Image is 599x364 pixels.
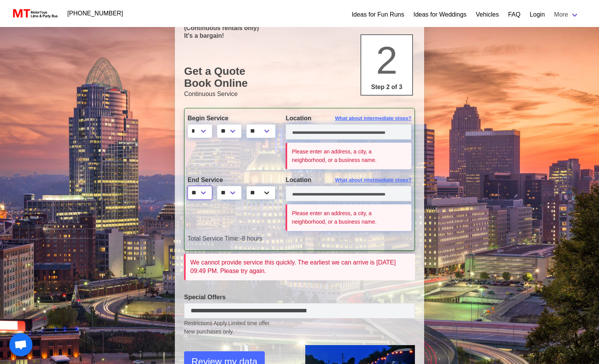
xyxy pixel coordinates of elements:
a: Vehicles [476,10,499,19]
a: More [550,7,584,22]
a: Ideas for Fun Runs [352,10,404,19]
a: [PHONE_NUMBER] [63,6,128,21]
span: Location [286,115,311,121]
label: Begin Service [188,114,274,123]
a: Open chat [9,333,32,356]
span: 2 [376,39,398,82]
span: What about intermediate stops? [335,176,411,184]
p: It's a bargain! [184,32,415,39]
a: Ideas for Weddings [413,10,467,19]
a: FAQ [508,10,520,19]
p: Continuous Service [184,89,415,99]
div: We cannot provide service this quickly. The earliest we can arrive is [DATE] 09:49 PM. Please try... [190,258,410,276]
small: Restrictions Apply. [184,320,415,336]
small: Please enter an address, a city, a neighborhood, or a business name. [292,148,376,163]
div: -8 hours [182,234,417,243]
span: What about intermediate stops? [335,115,411,122]
span: New purchases only. [184,328,415,336]
span: Location [286,177,311,183]
span: Limited time offer. [228,319,271,327]
label: End Service [188,175,274,185]
a: Login [530,10,545,19]
label: Special Offers [184,293,415,302]
img: MotorToys Logo [11,8,58,19]
p: (Continuous rentals only) [184,24,415,32]
p: Step 2 of 3 [364,83,409,92]
small: Please enter an address, a city, a neighborhood, or a business name. [292,210,376,225]
h1: Get a Quote Book Online [184,65,415,89]
span: Total Service Time: [188,235,240,242]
